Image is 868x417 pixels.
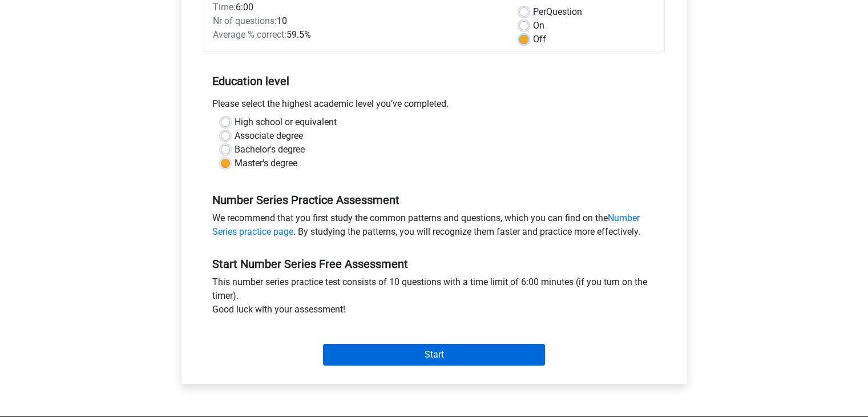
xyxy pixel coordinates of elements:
div: Please select the highest academic level you’ve completed. [204,97,665,115]
div: 10 [204,14,511,28]
input: Start [323,344,545,366]
div: This number series practice test consists of 10 questions with a time limit of 6:00 minutes (if y... [204,275,665,321]
div: 59.5% [204,28,511,42]
label: On [533,19,544,33]
h5: Education level [212,70,656,93]
label: High school or equivalent [235,115,337,129]
label: Bachelor's degree [235,143,305,157]
div: 6:00 [204,1,511,14]
label: Master's degree [235,157,297,170]
label: Associate degree [235,129,303,143]
a: Number Series practice page [212,212,640,237]
span: Time: [213,2,236,13]
label: Off [533,33,546,46]
h5: Start Number Series Free Assessment [212,257,656,271]
h5: Number Series Practice Assessment [212,193,656,207]
span: Average % correct: [213,29,286,40]
span: Per [533,6,546,17]
label: Question [533,5,582,19]
div: We recommend that you first study the common patterns and questions, which you can find on the . ... [204,211,665,243]
span: Nr of questions: [213,15,277,26]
